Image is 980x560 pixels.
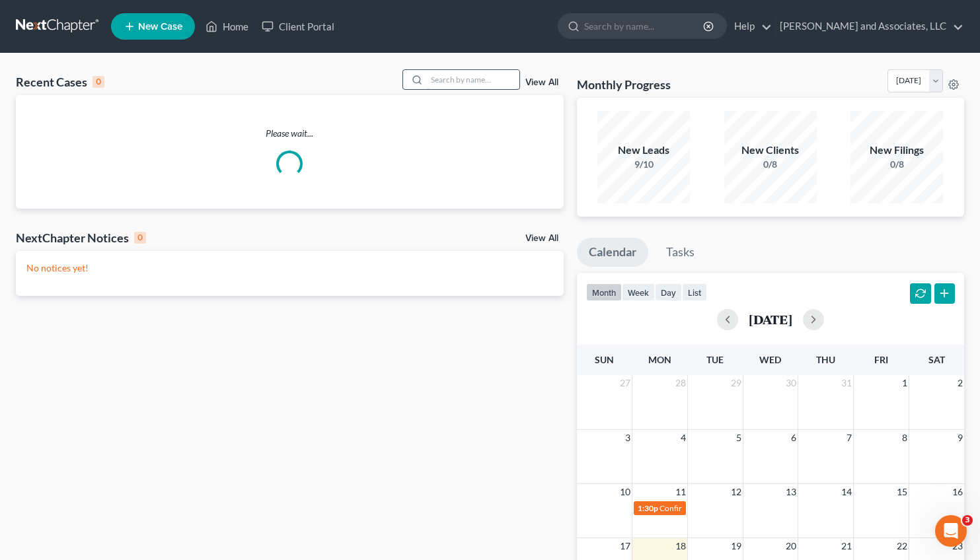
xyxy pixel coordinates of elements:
span: Mon [648,354,671,365]
span: 11 [674,484,687,500]
span: 21 [840,538,853,554]
h3: Monthly Progress [577,77,671,92]
span: 8 [901,430,909,446]
div: New Clients [724,143,817,158]
input: Search by name... [427,70,519,89]
a: Tasks [654,238,706,267]
span: 9 [956,430,964,446]
div: 0 [93,76,104,88]
span: 1 [901,375,909,391]
span: 14 [840,484,853,500]
span: 6 [790,430,798,446]
div: NextChapter Notices [16,230,146,246]
span: 27 [619,375,632,391]
input: Search by name... [584,14,705,38]
span: 5 [735,430,743,446]
span: 20 [784,538,798,554]
span: 28 [674,375,687,391]
span: Tue [706,354,724,365]
a: View All [525,234,558,243]
span: Confirmation Date for [PERSON_NAME] [660,503,800,513]
p: Please wait... [16,127,564,140]
a: [PERSON_NAME] and Associates, LLC [773,15,963,38]
span: 12 [730,484,743,500]
span: 22 [895,538,909,554]
span: Sun [595,354,614,365]
span: Wed [759,354,781,365]
p: No notices yet! [26,262,553,275]
button: month [586,283,622,301]
span: 18 [674,538,687,554]
span: 31 [840,375,853,391]
button: list [682,283,707,301]
a: View All [525,78,558,87]
span: 17 [619,538,632,554]
span: 7 [845,430,853,446]
div: 9/10 [597,158,690,171]
div: New Leads [597,143,690,158]
span: Fri [874,354,888,365]
a: Help [728,15,772,38]
span: 15 [895,484,909,500]
h2: [DATE] [749,312,792,326]
span: Thu [816,354,835,365]
span: 16 [951,484,964,500]
div: 0/8 [850,158,943,171]
div: Recent Cases [16,74,104,90]
span: 13 [784,484,798,500]
span: Sat [928,354,945,365]
span: 19 [730,538,743,554]
div: New Filings [850,143,943,158]
span: 4 [679,430,687,446]
div: 0 [134,232,146,244]
span: 3 [624,430,632,446]
div: 0/8 [724,158,817,171]
span: 3 [962,515,973,526]
a: Calendar [577,238,648,267]
span: 2 [956,375,964,391]
span: New Case [138,22,182,32]
iframe: Intercom live chat [935,515,967,547]
button: week [622,283,655,301]
a: Home [199,15,255,38]
button: day [655,283,682,301]
span: 10 [619,484,632,500]
a: Client Portal [255,15,341,38]
span: 29 [730,375,743,391]
span: 30 [784,375,798,391]
span: 1:30p [638,503,658,513]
